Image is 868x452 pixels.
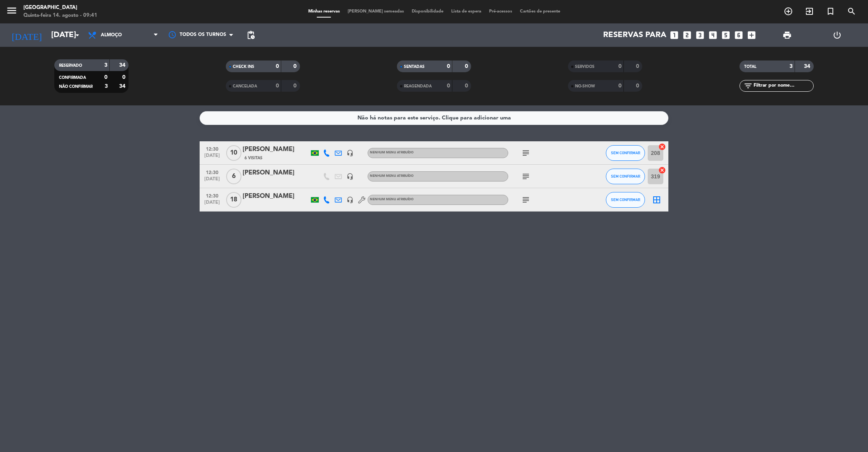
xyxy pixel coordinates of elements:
strong: 0 [293,64,298,69]
i: looks_5 [721,30,731,40]
span: 10 [226,145,241,161]
span: 12:30 [202,144,222,153]
strong: 0 [293,83,298,89]
i: add_circle_outline [784,7,793,16]
span: Minhas reservas [304,9,344,14]
strong: 0 [465,64,470,69]
strong: 0 [636,83,641,89]
div: [PERSON_NAME] [243,191,309,201]
strong: 0 [122,75,127,80]
span: Nenhum menu atribuído [370,151,414,154]
i: exit_to_app [805,7,814,16]
strong: 3 [104,62,107,68]
span: SERVIDOS [575,65,595,69]
i: looks_two [682,30,692,40]
button: menu [6,5,18,19]
strong: 0 [636,64,641,69]
i: subject [521,172,530,181]
span: 12:30 [202,191,222,200]
div: [PERSON_NAME] [243,144,309,155]
strong: 3 [105,84,108,89]
span: print [782,30,792,40]
span: 18 [226,192,241,208]
span: CHECK INS [233,65,254,69]
i: [DATE] [6,27,47,44]
span: TOTAL [744,65,756,69]
i: looks_3 [695,30,705,40]
i: filter_list [743,81,753,91]
input: Filtrar por nome... [753,82,813,90]
span: CANCELADA [233,84,257,88]
i: power_settings_new [832,30,842,40]
span: Nenhum menu atribuído [370,174,414,178]
div: [GEOGRAPHIC_DATA] [23,4,97,12]
span: Nenhum menu atribuído [370,198,414,201]
i: looks_4 [708,30,718,40]
span: SEM CONFIRMAR [611,198,640,202]
i: arrow_drop_down [73,30,82,40]
span: SEM CONFIRMAR [611,174,640,178]
strong: 0 [104,75,107,80]
strong: 34 [119,84,127,89]
strong: 3 [789,64,793,69]
strong: 0 [618,83,622,89]
i: subject [521,148,530,158]
i: headset_mic [346,149,354,157]
strong: 34 [119,62,127,68]
span: [PERSON_NAME] semeadas [344,9,408,14]
span: SEM CONFIRMAR [611,151,640,155]
i: menu [6,5,18,16]
strong: 0 [447,83,450,89]
i: turned_in_not [826,7,835,16]
span: [DATE] [202,176,222,185]
div: Não há notas para este serviço. Clique para adicionar uma [357,114,511,123]
span: 6 [226,169,241,184]
span: Cartões de presente [516,9,564,14]
div: Quinta-feira 14. agosto - 09:41 [23,12,97,20]
strong: 0 [618,64,622,69]
i: subject [521,195,530,205]
span: REAGENDADA [404,84,432,88]
i: headset_mic [346,173,354,180]
i: border_all [652,195,661,205]
strong: 34 [804,64,812,69]
i: looks_one [669,30,679,40]
span: Almoço [101,32,122,38]
strong: 0 [276,83,279,89]
span: Pré-acessos [485,9,516,14]
span: 6 Visitas [245,155,263,161]
span: RESERVADO [59,64,82,68]
i: looks_6 [734,30,744,40]
span: Lista de espera [447,9,485,14]
i: search [847,7,856,16]
i: cancel [658,143,666,151]
div: [PERSON_NAME] [243,168,309,178]
strong: 0 [447,64,450,69]
span: CONFIRMADA [59,76,86,80]
span: pending_actions [246,30,255,40]
span: Disponibilidade [408,9,447,14]
i: add_box [747,30,757,40]
span: NO-SHOW [575,84,595,88]
span: 12:30 [202,167,222,176]
strong: 0 [276,64,279,69]
button: SEM CONFIRMAR [606,169,645,184]
button: SEM CONFIRMAR [606,192,645,208]
span: Reservas para [603,30,666,40]
span: [DATE] [202,153,222,162]
button: SEM CONFIRMAR [606,145,645,161]
div: LOG OUT [812,23,862,47]
span: NÃO CONFIRMAR [59,85,93,89]
span: [DATE] [202,200,222,209]
i: headset_mic [346,196,354,203]
span: SENTADAS [404,65,425,69]
i: cancel [658,166,666,174]
strong: 0 [465,83,470,89]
